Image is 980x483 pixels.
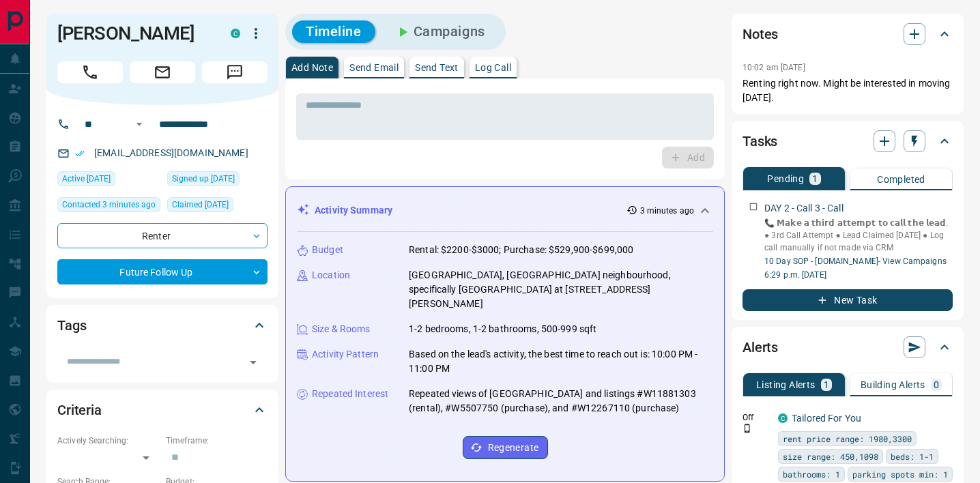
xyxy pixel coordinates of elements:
p: [GEOGRAPHIC_DATA], [GEOGRAPHIC_DATA] neighbourhood, specifically [GEOGRAPHIC_DATA] at [STREET_ADD... [409,268,713,311]
h2: Tasks [743,130,777,152]
span: Email [130,61,195,83]
p: Log Call [475,63,511,72]
div: condos.ca [231,29,240,38]
p: 3 minutes ago [640,205,694,217]
p: Building Alerts [861,380,925,390]
p: Listing Alerts [756,380,816,390]
p: Budget [312,243,343,257]
p: Activity Summary [315,203,392,218]
p: 10:02 am [DATE] [743,63,805,72]
span: Message [202,61,268,83]
div: Tue Sep 09 2025 [167,197,268,216]
p: Based on the lead's activity, the best time to reach out is: 10:00 PM - 11:00 PM [409,347,713,376]
p: Send Email [349,63,399,72]
div: Future Follow Up [57,259,268,284]
div: condos.ca [778,413,788,423]
p: Rental: $2200-$3000; Purchase: $529,900-$699,000 [409,243,633,257]
button: Timeline [292,20,375,43]
div: Renter [57,223,268,248]
h2: Notes [743,23,778,45]
span: Signed up [DATE] [172,172,235,186]
div: Mon Sep 08 2025 [167,171,268,190]
p: Timeframe: [166,435,268,447]
p: Off [743,411,770,424]
button: New Task [743,289,953,311]
p: 0 [934,380,939,390]
h1: [PERSON_NAME] [57,23,210,44]
span: beds: 1-1 [891,450,934,463]
p: 1 [812,174,818,184]
p: Renting right now. Might be interested in moving [DATE]. [743,76,953,105]
span: parking spots min: 1 [852,467,948,481]
div: Tue Sep 16 2025 [57,197,160,216]
p: Size & Rooms [312,322,371,336]
h2: Criteria [57,399,102,421]
svg: Email Verified [75,149,85,158]
div: Tags [57,309,268,342]
p: Pending [767,174,804,184]
p: Repeated views of [GEOGRAPHIC_DATA] and listings #W11881303 (rental), #W5507750 (purchase), and #... [409,387,713,415]
span: size range: 450,1098 [783,450,878,463]
p: DAY 2 - Call 3 - Call [764,201,844,216]
span: bathrooms: 1 [783,467,840,481]
p: 1 [824,380,829,390]
div: Notes [743,18,953,50]
p: 📞 𝗠𝗮𝗸𝗲 𝗮 𝘁𝗵𝗶𝗿𝗱 𝗮𝘁𝘁𝗲𝗺𝗽𝘁 𝘁𝗼 𝗰𝗮𝗹𝗹 𝘁𝗵𝗲 𝗹𝗲𝗮𝗱. ● 3rd Call Attempt ● Lead Claimed [DATE] ● Log call manu... [764,217,953,254]
span: rent price range: 1980,3300 [783,432,912,445]
p: Repeated Interest [312,387,388,401]
div: Tasks [743,125,953,158]
h2: Alerts [743,336,778,358]
span: Claimed [DATE] [172,198,229,211]
p: Add Note [291,63,333,72]
a: 10 Day SOP - [DOMAIN_NAME]- View Campaigns [764,257,947,266]
svg: Push Notification Only [743,424,752,433]
p: 6:29 p.m. [DATE] [764,269,953,281]
div: Activity Summary3 minutes ago [297,198,713,223]
div: Criteria [57,394,268,426]
span: Contacted 3 minutes ago [62,198,156,211]
button: Campaigns [381,20,499,43]
h2: Tags [57,314,86,336]
p: Actively Searching: [57,435,159,447]
button: Open [131,116,147,132]
a: [EMAIL_ADDRESS][DOMAIN_NAME] [94,147,248,158]
p: Location [312,268,350,282]
p: Send Text [415,63,459,72]
p: Completed [877,175,925,184]
a: Tailored For You [792,413,861,424]
p: 1-2 bedrooms, 1-2 bathrooms, 500-999 sqft [409,322,596,336]
p: Activity Pattern [312,347,379,362]
div: Alerts [743,331,953,364]
button: Regenerate [463,436,548,459]
div: Wed Sep 10 2025 [57,171,160,190]
span: Active [DATE] [62,172,111,186]
button: Open [244,353,263,372]
span: Call [57,61,123,83]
